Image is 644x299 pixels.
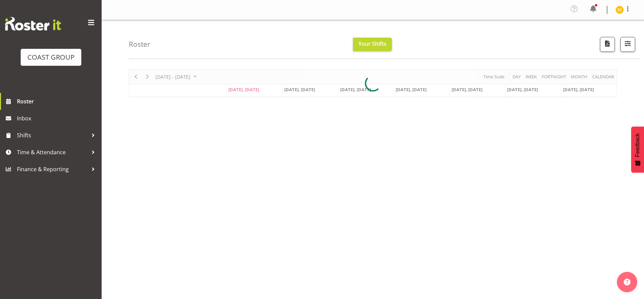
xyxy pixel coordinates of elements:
[616,6,624,14] img: seon-young-belding8911.jpg
[17,96,98,106] span: Roster
[620,37,635,52] button: Filter Shifts
[5,17,61,31] img: Rosterit website logo
[129,40,150,48] h4: Roster
[353,38,392,51] button: Your Shifts
[17,164,88,174] span: Finance & Reporting
[17,130,88,140] span: Shifts
[17,113,98,123] span: Inbox
[624,279,630,285] img: help-xxl-2.png
[17,147,88,157] span: Time & Attendance
[358,40,387,47] span: Your Shifts
[600,37,615,52] button: Download a PDF of the roster according to the set date range.
[631,126,644,173] button: Feedback - Show survey
[27,52,75,62] div: COAST GROUP
[635,133,641,157] span: Feedback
